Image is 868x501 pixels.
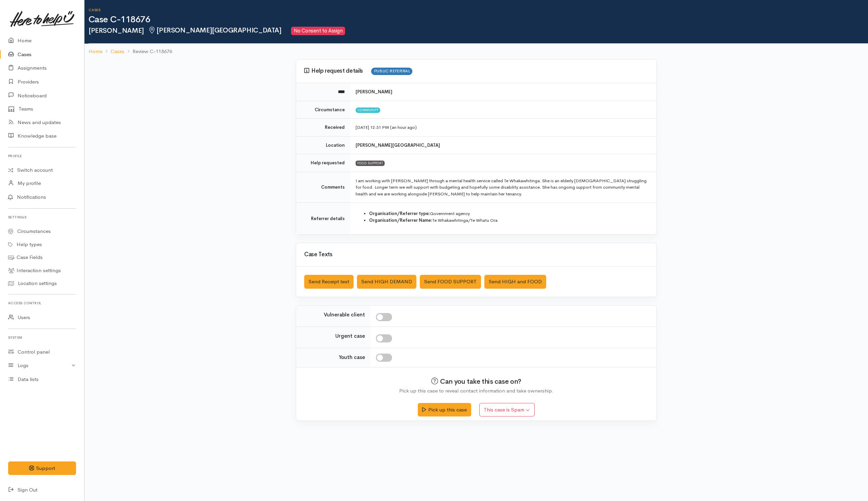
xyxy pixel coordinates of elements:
label: Urgent case [335,332,365,340]
td: Received [296,119,350,137]
h2: [PERSON_NAME] [89,27,868,35]
strong: Organisation/Referrer type: [369,211,430,216]
div: Pick up this case to reveal contact information and take ownership. [392,387,561,395]
h6: Profile [8,151,76,161]
b: [PERSON_NAME] [356,89,392,95]
h3: Case Texts [304,252,648,258]
h6: System [8,333,76,342]
button: Support [8,461,76,475]
h6: Settings [8,213,76,222]
td: Location [296,136,350,154]
li: Government agency [369,210,648,217]
label: Vulnerable client [324,311,365,319]
span: [PERSON_NAME][GEOGRAPHIC_DATA] [148,26,282,34]
button: Pick up this case [418,403,471,417]
button: Send HIGH and FOOD [484,275,546,289]
strong: Organisation/Referrer Name: [369,217,432,223]
b: [PERSON_NAME][GEOGRAPHIC_DATA] [356,142,440,148]
button: Send HIGH DEMAND [357,275,416,289]
td: [DATE] 12:31 PM (an hour ago) [350,119,656,137]
nav: breadcrumb [85,44,868,59]
td: Referrer details [296,203,350,235]
h6: Access control [8,299,76,308]
span: No Consent to Assign [291,27,345,35]
span: Community [356,108,380,113]
div: FOOD SUPPORT [356,161,385,166]
td: Circumstance [296,101,350,119]
button: This case is Spam [479,403,535,417]
h6: Cases [89,8,868,12]
li: Te Whakawhitinga/Te Whatu Ora [369,217,648,224]
a: Cases [111,48,124,55]
button: Send FOOD SUPPORT [420,275,481,289]
td: Comments [296,172,350,203]
button: Send Receipt text [304,275,354,289]
a: Home [89,48,102,55]
h1: Case C-118676 [89,15,868,25]
span: PUBLIC REFERRAL [371,68,412,75]
h3: Help request details [304,68,648,75]
h2: Can you take this case on? [304,369,648,385]
td: I am working with [PERSON_NAME] through a mental health service called Te Whakawhitinga. She is a... [350,172,656,203]
td: Help requested [296,154,350,172]
li: Review C-118676 [124,48,172,55]
label: Youth case [339,354,365,361]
